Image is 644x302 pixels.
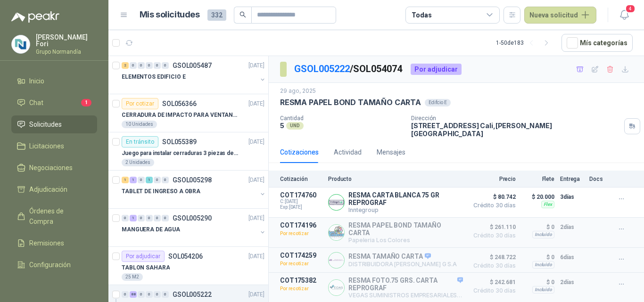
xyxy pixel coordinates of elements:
p: MANGUERA DE AGUA [122,225,180,234]
span: Crédito 30 días [469,263,516,269]
span: $ 261.110 [469,221,516,233]
span: Exp: [DATE] [280,204,322,210]
p: GSOL005290 [173,215,212,221]
a: Adjudicación [11,180,97,198]
div: 0 [154,177,161,183]
p: RESMA TAMAÑO CARTA [348,253,457,261]
div: 1 [130,215,137,221]
a: GSOL005222 [294,63,350,74]
p: RESMA PAPEL BOND TAMAÑO CARTA [348,221,463,237]
p: / SOL054074 [294,62,403,76]
p: GSOL005222 [173,291,212,298]
span: C: [DATE] [280,199,322,204]
h1: Mis solicitudes [140,8,200,22]
span: $ 80.742 [469,191,516,203]
span: Negociaciones [29,163,73,173]
div: Por adjudicar [122,251,165,262]
span: Remisiones [29,238,64,248]
p: SOL056366 [162,100,197,107]
span: Crédito 30 días [469,233,516,238]
span: 1 [81,99,91,106]
div: 0 [138,215,145,221]
div: Flex [541,201,554,208]
span: Chat [29,98,43,108]
img: Company Logo [329,225,344,240]
p: RESMA FOTO.75 GRS. CARTA REPROGRAF [348,277,463,292]
span: Crédito 30 días [469,203,516,208]
p: SOL055389 [162,139,197,145]
div: 0 [154,62,161,69]
p: Flete [521,176,554,182]
button: Nueva solicitud [524,7,596,24]
div: 0 [138,291,145,298]
p: TABLET DE INGRESO A OBRA [122,187,200,196]
p: TABLON SAHARA [122,263,170,272]
p: Precio [469,176,516,182]
p: GSOL005487 [173,62,212,69]
p: COT174196 [280,221,322,229]
p: RESMA CARTA BLANCA 75 GR REPROGRAF [348,191,463,206]
p: COT175382 [280,277,322,284]
a: Por adjudicarSOL054206[DATE] TABLON SAHARA25 M2 [108,247,268,285]
span: Crédito 30 días [469,288,516,294]
p: COT174259 [280,252,322,259]
p: $ 20.000 [521,191,554,203]
p: Cotización [280,176,322,182]
p: 3 días [560,191,584,203]
div: 0 [122,291,129,298]
p: $ 0 [521,277,554,288]
span: 4 [625,4,636,13]
div: Cotizaciones [280,147,319,157]
p: [DATE] [248,214,264,223]
div: 0 [138,177,145,183]
div: 1 [122,177,129,183]
div: Mensajes [377,147,405,157]
a: Negociaciones [11,159,97,177]
a: Solicitudes [11,115,97,133]
div: 0 [154,215,161,221]
span: Órdenes de Compra [29,206,88,227]
p: RESMA PAPEL BOND TAMAÑO CARTA [280,98,421,107]
p: [DATE] [248,61,264,70]
p: DISTRIBUIDORA [PERSON_NAME] G S.A [348,261,457,268]
img: Company Logo [12,35,30,53]
div: 0 [122,215,129,221]
p: Por recotizar [280,229,322,238]
span: $ 248.722 [469,252,516,263]
img: Logo peakr [11,11,59,23]
div: 0 [130,62,137,69]
div: 0 [146,62,153,69]
span: Inicio [29,76,44,86]
div: 0 [138,62,145,69]
a: Órdenes de Compra [11,202,97,230]
div: 0 [162,291,169,298]
div: Todas [412,10,431,20]
p: [PERSON_NAME] Fori [36,34,97,47]
p: 6 días [560,252,584,263]
p: [DATE] [248,176,264,185]
p: Inntegroup [348,206,463,213]
span: 332 [207,9,226,21]
a: Por cotizarSOL056366[DATE] CERRADURA DE IMPACTO PARA VENTANAS10 Unidades [108,94,268,132]
div: Por adjudicar [411,64,462,75]
div: 1 [146,177,153,183]
a: 1 1 0 1 0 0 GSOL005298[DATE] TABLET DE INGRESO A OBRA [122,174,266,204]
span: Configuración [29,260,71,270]
p: Dirección [411,115,620,122]
div: 0 [162,215,169,221]
p: [DATE] [248,290,264,299]
div: 1 - 50 de 183 [496,35,554,50]
img: Company Logo [329,195,344,210]
p: GSOL005298 [173,177,212,183]
div: 88 [130,291,137,298]
div: 1 [130,177,137,183]
div: Incluido [532,261,554,269]
div: Por cotizar [122,98,158,109]
p: COT174760 [280,191,322,199]
div: Edifcio E [425,99,451,106]
p: SOL054206 [168,253,203,260]
a: Licitaciones [11,137,97,155]
p: Por recotizar [280,259,322,269]
p: Papeleria Los Colores [348,237,463,244]
div: 0 [146,291,153,298]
